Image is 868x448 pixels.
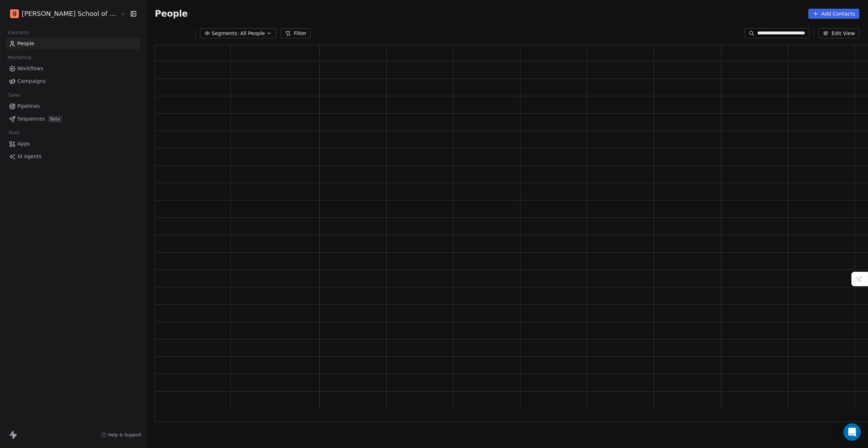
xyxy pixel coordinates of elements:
span: AI Agents [17,153,42,160]
span: Sequences [17,115,45,123]
img: Goela%20School%20Logos%20(4).png [10,9,19,18]
span: Contacts [5,27,32,38]
a: Campaigns [6,75,140,87]
span: Beta [48,115,62,123]
span: People [17,40,34,47]
a: SequencesBeta [6,113,140,125]
div: Open Intercom Messenger [843,423,861,441]
a: Pipelines [6,100,140,112]
span: Tools [5,127,23,138]
span: Workflows [17,65,43,72]
a: AI Agents [6,151,140,162]
a: People [6,38,140,50]
span: [PERSON_NAME] School of Finance LLP [22,9,119,18]
span: All People [240,30,265,37]
a: Apps [6,138,140,150]
button: Add Contacts [808,9,859,19]
span: Help & Support [108,432,141,438]
button: Edit View [818,28,859,38]
span: Campaigns [17,77,46,85]
button: Filter [281,28,311,38]
a: Help & Support [101,432,141,438]
span: Segments: [212,30,239,37]
span: Marketing [5,52,34,63]
button: [PERSON_NAME] School of Finance LLP [9,8,116,20]
a: Workflows [6,63,140,75]
span: Pipelines [17,102,40,110]
span: People [155,8,188,19]
span: Apps [17,140,30,148]
span: Sales [5,90,24,101]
